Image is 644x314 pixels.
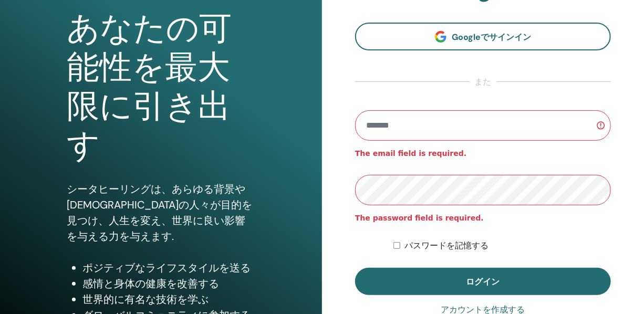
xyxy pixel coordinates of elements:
[393,239,611,252] div: Keep me authenticated indefinitely or until I manually logout
[82,260,255,276] li: ポジティブなライフスタイルを送る
[67,9,255,166] h1: あなたの可能性を最大限に引き出す
[67,181,255,244] p: シータヒーリングは、あらゆる背景や[DEMOGRAPHIC_DATA]の人々が目的を見つけ、人生を変え、世界に良い影響を与える力を与えます.
[355,23,611,50] a: Googleでサインイン
[82,276,255,291] li: 感情と身体の健康を改善する
[452,32,531,43] span: Googleでサインイン
[404,239,489,252] label: パスワードを記憶する
[355,149,466,158] strong: The email field is required.
[355,214,484,222] strong: The password field is required.
[466,276,500,287] span: ログイン
[82,291,255,307] li: 世界的に有名な技術を学ぶ
[470,76,497,88] span: また
[355,268,611,295] button: ログイン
